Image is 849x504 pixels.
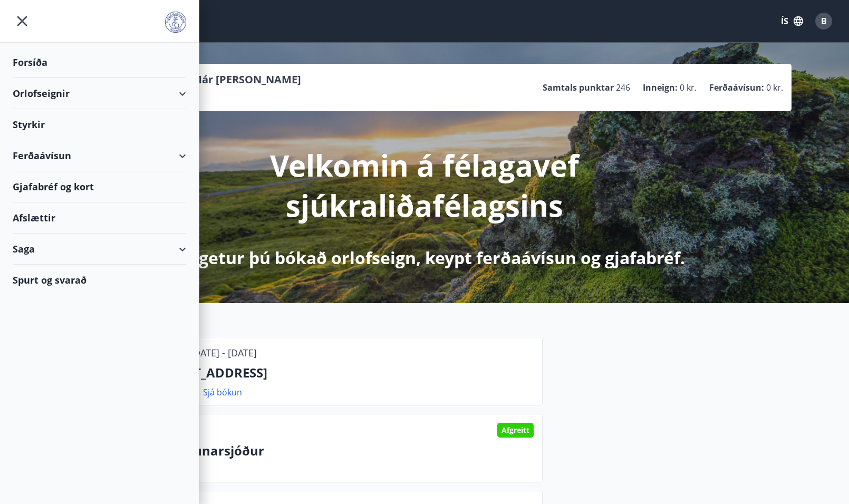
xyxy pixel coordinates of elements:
[543,82,614,93] p: Samtals punktar
[13,78,186,109] div: Orlofseignir
[709,82,764,93] p: Ferðaávísun :
[13,140,186,171] div: Ferðaávísun
[775,12,809,31] button: ÍS
[104,72,301,87] p: [PERSON_NAME] Már [PERSON_NAME]
[821,15,827,27] span: B
[13,109,186,140] div: Styrkir
[766,82,783,93] span: 0 kr.
[811,8,836,34] button: B
[190,346,257,360] p: [DATE] - [DATE]
[13,202,186,234] div: Afslættir
[164,246,685,269] p: Hér getur þú bókað orlofseign, keypt ferðaávísun og gjafabréf.
[13,265,186,295] div: Spurt og svarað
[13,171,186,202] div: Gjafabréf og kort
[13,12,32,31] button: menu
[680,82,697,93] span: 0 kr.
[135,364,534,382] p: CF [STREET_ADDRESS]
[203,386,242,398] a: Sjá bókun
[13,47,186,78] div: Forsíða
[643,82,678,93] p: Inneign :
[616,82,630,93] span: 246
[135,442,534,460] p: Starfsþróunarsjóður
[165,12,186,33] img: union_logo
[497,423,534,438] div: Afgreitt
[13,234,186,265] div: Saga
[146,145,703,225] p: Velkomin á félagavef sjúkraliðafélagsins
